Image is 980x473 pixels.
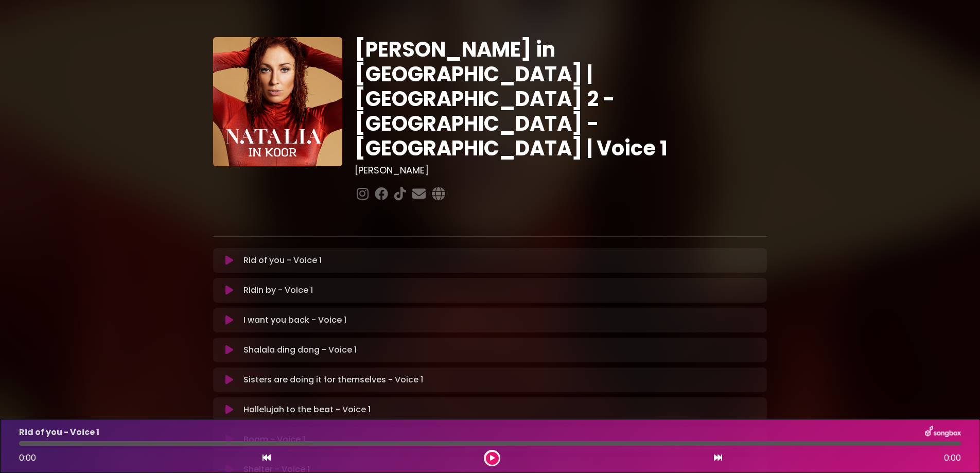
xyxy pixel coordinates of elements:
span: 0:00 [19,452,36,464]
span: 0:00 [944,452,961,464]
img: songbox-logo-white.png [925,426,961,439]
p: Rid of you - Voice 1 [19,426,99,439]
h1: [PERSON_NAME] in [GEOGRAPHIC_DATA] | [GEOGRAPHIC_DATA] 2 - [GEOGRAPHIC_DATA] - [GEOGRAPHIC_DATA] ... [355,37,767,161]
h3: [PERSON_NAME] [355,165,767,176]
p: I want you back - Voice 1 [243,314,346,326]
p: Shalala ding dong - Voice 1 [243,344,357,356]
img: YTVS25JmS9CLUqXqkEhs [213,37,342,166]
p: Sisters are doing it for themselves - Voice 1 [243,374,423,386]
p: Rid of you - Voice 1 [243,254,322,267]
p: Ridin by - Voice 1 [243,284,313,296]
p: Hallelujah to the beat - Voice 1 [243,404,371,416]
